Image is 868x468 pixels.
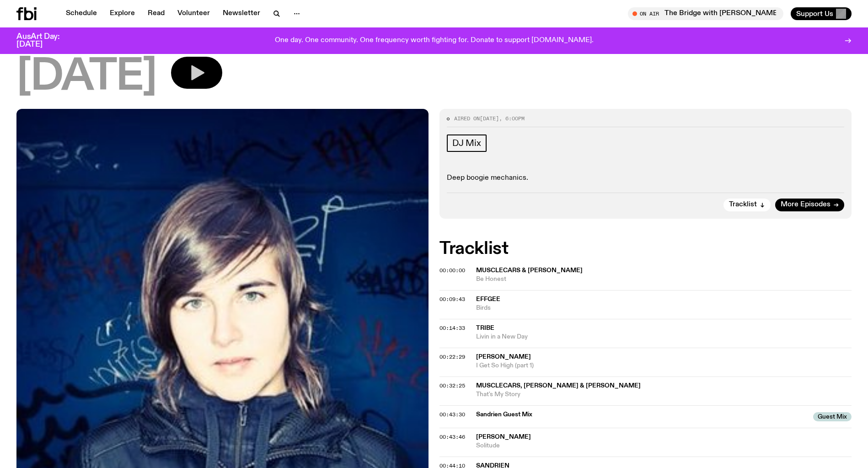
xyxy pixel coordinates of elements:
[60,7,102,20] a: Schedule
[275,37,594,45] p: One day. One community. One frequency worth fighting for. Donate to support [DOMAIN_NAME].
[217,7,266,20] a: Newsletter
[439,268,465,273] button: 00:00:00
[476,382,641,389] span: Musclecars, [PERSON_NAME] & [PERSON_NAME]
[104,7,140,20] a: Explore
[476,361,852,370] span: I Get So High (part 1)
[452,138,481,148] span: DJ Mix
[476,410,808,419] span: Sandrien Guest Mix
[439,324,465,332] span: 00:14:33
[454,115,480,122] span: Aired on
[439,241,852,257] h2: Tracklist
[16,57,156,98] span: [DATE]
[476,325,494,331] span: Tribe
[447,174,844,183] p: Deep boogie mechanics.
[476,296,500,302] span: effgee
[476,354,531,360] span: [PERSON_NAME]
[439,412,465,417] button: 00:43:30
[813,412,852,421] span: Guest Mix
[142,7,170,20] a: Read
[480,115,499,122] span: [DATE]
[476,390,852,399] span: That's My Story
[796,10,833,18] span: Support Us
[439,297,465,302] button: 00:09:43
[439,435,465,440] button: 00:43:46
[439,326,465,331] button: 00:14:33
[723,199,771,211] button: Tracklist
[476,304,852,312] span: Birds
[439,355,465,360] button: 00:22:29
[439,433,465,441] span: 00:43:46
[628,7,783,20] button: On AirThe Bridge with [PERSON_NAME]
[439,353,465,360] span: 00:22:29
[476,434,531,440] span: [PERSON_NAME]
[439,267,465,274] span: 00:00:00
[476,267,583,274] span: Musclecars & [PERSON_NAME]
[781,201,830,208] span: More Episodes
[16,33,75,48] h3: AusArt Day: [DATE]
[775,199,844,211] a: More Episodes
[729,201,757,208] span: Tracklist
[447,134,487,152] a: DJ Mix
[439,383,465,388] button: 00:32:25
[172,7,215,20] a: Volunteer
[439,296,465,303] span: 00:09:43
[476,333,852,341] span: Livin in a New Day
[791,7,852,20] button: Support Us
[499,115,525,122] span: , 6:00pm
[439,382,465,389] span: 00:32:25
[476,275,852,284] span: Be Honest
[439,411,465,418] span: 00:43:30
[476,441,852,450] span: Solitude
